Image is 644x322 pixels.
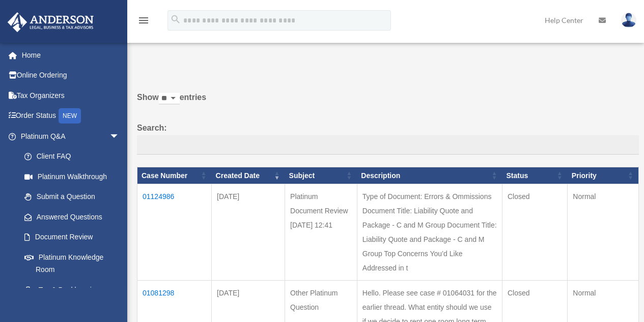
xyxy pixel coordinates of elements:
[7,106,135,127] a: Order StatusNEW
[212,167,285,184] th: Created Date: activate to sort column ascending
[14,227,130,247] a: Document Review
[7,85,135,106] a: Tax Organizers
[109,126,130,147] span: arrow_drop_down
[159,93,180,105] select: Showentries
[14,146,130,167] a: Client FAQ
[285,167,357,184] th: Subject: activate to sort column ascending
[568,184,639,281] td: Normal
[137,167,212,184] th: Case Number: activate to sort column ascending
[568,167,639,184] th: Priority: activate to sort column ascending
[137,135,639,155] input: Search:
[170,14,181,25] i: search
[14,247,130,280] a: Platinum Knowledge Room
[59,108,81,123] div: NEW
[14,166,130,187] a: Platinum Walkthrough
[14,280,130,312] a: Tax & Bookkeeping Packages
[502,167,568,184] th: Status: activate to sort column ascending
[285,184,357,281] td: Platinum Document Review [DATE] 12:41
[502,184,568,281] td: Closed
[137,184,212,281] td: 01124986
[137,18,150,27] a: menu
[5,12,97,32] img: Anderson Advisors Platinum Portal
[7,45,135,65] a: Home
[137,121,639,155] label: Search:
[7,65,135,86] a: Online Ordering
[7,126,130,146] a: Platinum Q&Aarrow_drop_down
[621,13,636,28] img: User Pic
[14,207,125,227] a: Answered Questions
[14,187,130,207] a: Submit a Question
[212,184,285,281] td: [DATE]
[137,14,150,27] i: menu
[137,90,639,115] label: Show entries
[357,167,502,184] th: Description: activate to sort column ascending
[357,184,502,281] td: Type of Document: Errors & Ommissions Document Title: Liability Quote and Package - C and M Group...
